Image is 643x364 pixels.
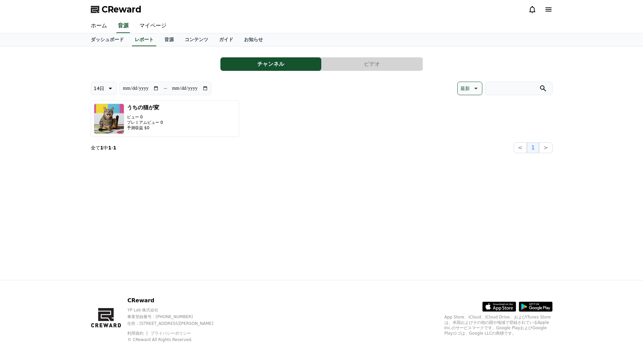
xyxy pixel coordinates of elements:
p: 住所 : [STREET_ADDRESS][PERSON_NAME] [127,321,225,326]
p: 予測収益 $0 [127,125,163,131]
button: チャンネル [220,57,321,71]
p: ~ [163,84,167,92]
a: 音源 [116,19,130,33]
img: うちの猫が変 [94,104,124,134]
a: お知らせ [239,33,268,46]
button: 14日 [91,82,117,95]
a: ホーム [85,19,112,33]
strong: 1 [113,145,116,150]
p: CReward [127,297,225,305]
a: コンテンツ [179,33,214,46]
h3: うちの猫が変 [127,104,163,112]
span: CReward [102,4,141,15]
p: 事業登録番号 : [PHONE_NUMBER] [127,314,225,319]
p: 最新 [460,84,470,93]
button: < [514,142,527,153]
button: うちの猫が変 ビュー 0 プレミアムビュー 0 予測収益 $0 [91,101,239,137]
a: ビデオ [322,57,423,71]
a: ガイド [214,33,239,46]
a: チャンネル [220,57,322,71]
p: プレミアムビュー 0 [127,120,163,125]
button: 最新 [457,82,482,95]
a: プライバシーポリシー [151,331,191,336]
a: CReward [91,4,141,15]
a: ダッシュボード [85,33,129,46]
a: マイページ [134,19,172,33]
p: 全て 中 - [91,144,116,151]
button: ビデオ [322,57,423,71]
strong: 1 [100,145,104,150]
p: 14日 [94,84,105,93]
a: レポート [132,33,156,46]
button: > [539,142,552,153]
p: App Store、iCloud、iCloud Drive、およびiTunes Storeは、米国およびその他の国や地域で登録されているApple Inc.のサービスマークです。Google P... [445,314,553,336]
strong: 1 [108,145,111,150]
p: YP Lab 株式会社 [127,307,225,313]
p: ビュー 0 [127,114,163,120]
a: 音源 [159,33,179,46]
button: 1 [527,142,539,153]
a: 利用規約 [127,331,149,336]
p: © CReward All Rights Reserved. [127,337,225,342]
